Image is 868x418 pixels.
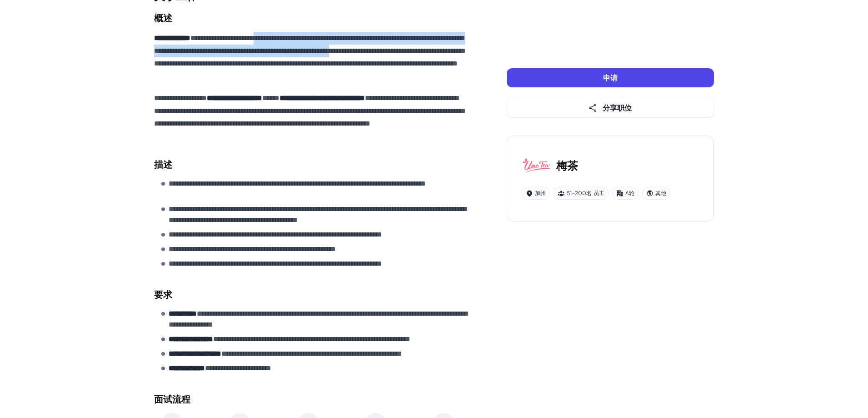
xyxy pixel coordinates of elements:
[535,190,546,196] font: 加州
[154,158,172,170] font: 描述
[507,68,714,87] button: 申请
[154,288,172,300] font: 要求
[154,393,190,404] font: 面试流程
[154,12,172,23] font: 概述
[603,103,632,112] font: 分享职位
[655,190,666,196] font: 其他
[567,190,592,196] font: 51-200名
[522,151,551,180] img: 嗯
[594,190,604,196] font: 员工
[625,190,634,196] font: A轮
[507,98,714,117] button: 分享职位
[603,73,618,82] font: 申请
[556,158,578,172] font: 梅茶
